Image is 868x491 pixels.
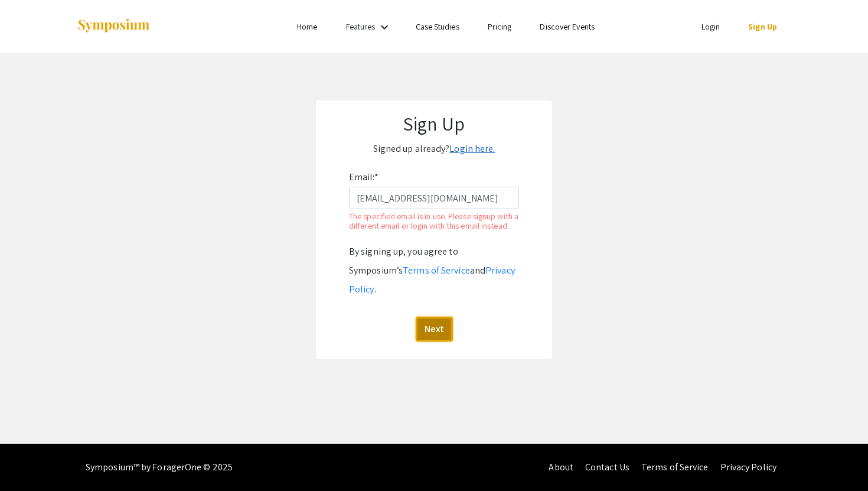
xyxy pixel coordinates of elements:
[349,264,515,295] a: Privacy Policy
[346,21,376,32] a: Features
[349,209,519,230] p: The specified email is in use. Please signup with a different email or login with this email inst...
[641,461,709,473] a: Terms of Service
[416,21,459,32] a: Case Studies
[297,21,317,32] a: Home
[416,317,453,342] button: Next
[720,461,776,473] a: Privacy Policy
[701,21,720,32] a: Login
[86,444,233,491] div: Symposium™ by ForagerOne © 2025
[328,112,540,135] h1: Sign Up
[377,20,391,34] mat-icon: Expand Features list
[540,21,595,32] a: Discover Events
[585,461,629,473] a: Contact Us
[349,242,519,299] div: By signing up, you agree to Symposium’s and .
[549,461,573,473] a: About
[748,21,777,32] a: Sign Up
[9,438,50,482] iframe: Chat
[328,139,540,158] p: Signed up already?
[77,18,151,34] img: Symposium by ForagerOne
[449,142,495,155] a: Login here.
[349,168,378,187] label: Email:
[488,21,512,32] a: Pricing
[403,264,470,277] a: Terms of Service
